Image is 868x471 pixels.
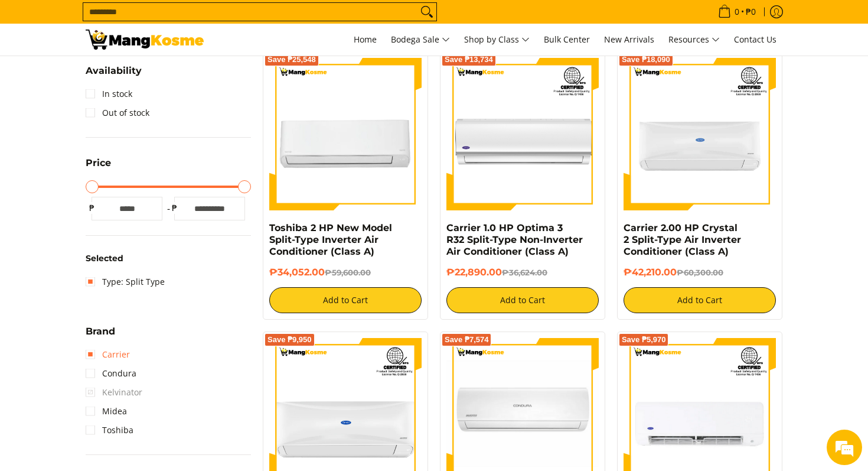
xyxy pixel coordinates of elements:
span: ₱ [168,202,180,214]
span: Bulk Center [544,34,590,45]
h6: ₱22,890.00 [446,267,599,278]
a: Resources [663,24,726,56]
span: Save ₱9,950 [267,336,312,343]
a: New Arrivals [598,24,660,56]
span: Save ₱5,970 [622,336,666,343]
span: ₱0 [744,8,758,16]
del: ₱36,624.00 [502,268,547,277]
a: Midea [86,402,127,421]
a: Out of stock [86,103,149,122]
img: Bodega Sale Aircon l Mang Kosme: Home Appliances Warehouse Sale Split Type [86,30,204,50]
img: Toshiba 2 HP New Model Split-Type Inverter Air Conditioner (Class A) [269,58,422,210]
span: Contact Us [734,34,776,45]
img: Carrier 2.00 HP Crystal 2 Split-Type Air Inverter Conditioner (Class A) [624,58,776,210]
a: Contact Us [728,24,782,56]
span: ₱ [86,202,97,214]
a: Toshiba [86,421,133,440]
a: Type: Split Type [86,272,165,291]
a: Toshiba 2 HP New Model Split-Type Inverter Air Conditioner (Class A) [269,222,392,257]
a: Home [348,24,383,56]
del: ₱59,600.00 [325,268,371,277]
span: New Arrivals [604,34,654,45]
span: Brand [86,327,115,336]
nav: Main Menu [216,24,782,56]
span: Save ₱25,548 [267,56,316,63]
a: Carrier 2.00 HP Crystal 2 Split-Type Air Inverter Conditioner (Class A) [624,222,741,257]
span: Home [354,34,377,45]
summary: Open [86,66,142,85]
del: ₱60,300.00 [677,268,723,277]
h6: ₱42,210.00 [624,267,776,278]
a: Carrier 1.0 HP Optima 3 R32 Split-Type Non-Inverter Air Conditioner (Class A) [446,222,583,257]
img: Carrier 1.0 HP Optima 3 R32 Split-Type Non-Inverter Air Conditioner (Class A) [446,58,599,210]
h6: ₱34,052.00 [269,267,422,278]
span: • [714,5,759,18]
span: Save ₱7,574 [445,336,489,343]
h6: Selected [86,254,251,264]
span: Resources [668,33,720,47]
span: Save ₱13,734 [445,56,493,63]
button: Search [417,3,436,21]
span: Availability [86,66,142,76]
span: Price [86,158,111,168]
button: Add to Cart [269,287,422,313]
span: Bodega Sale [391,33,450,47]
button: Add to Cart [446,287,599,313]
button: Add to Cart [624,287,776,313]
a: Carrier [86,345,130,364]
a: Condura [86,364,136,383]
a: Bodega Sale [385,24,456,56]
span: Shop by Class [464,33,530,47]
summary: Open [86,327,115,345]
span: Save ₱18,090 [622,56,670,63]
span: Kelvinator [86,383,142,402]
a: Bulk Center [538,24,596,56]
a: Shop by Class [458,24,536,56]
span: 0 [733,8,741,16]
summary: Open [86,158,111,177]
a: In stock [86,85,132,103]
